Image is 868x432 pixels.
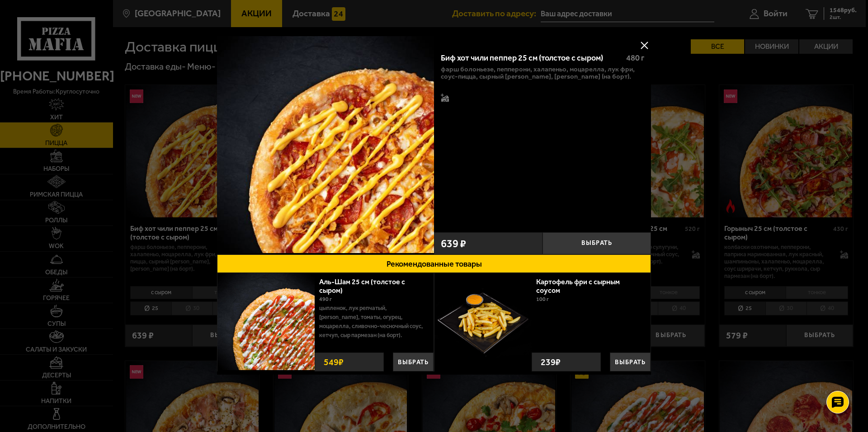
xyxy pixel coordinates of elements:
strong: 549 ₽ [321,353,346,371]
a: Аль-Шам 25 см (толстое с сыром) [319,277,405,295]
span: 639 ₽ [441,238,466,249]
p: цыпленок, лук репчатый, [PERSON_NAME], томаты, огурец, моцарелла, сливочно-чесночный соус, кетчуп... [319,304,427,340]
p: фарш болоньезе, пепперони, халапеньо, моцарелла, лук фри, соус-пицца, сырный [PERSON_NAME], [PERS... [441,66,644,80]
span: 490 г [319,296,332,302]
a: Биф хот чили пеппер 25 см (толстое с сыром) [217,36,434,254]
a: Картофель фри с сырным соусом [536,277,620,295]
button: Выбрать [393,352,434,371]
span: 480 г [626,53,644,63]
button: Выбрать [542,232,651,254]
button: Выбрать [610,352,651,371]
button: Рекомендованные товары [217,254,651,273]
strong: 239 ₽ [538,353,563,371]
div: Биф хот чили пеппер 25 см (толстое с сыром) [441,53,618,63]
span: 100 г [536,296,549,302]
img: Биф хот чили пеппер 25 см (толстое с сыром) [217,36,434,253]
